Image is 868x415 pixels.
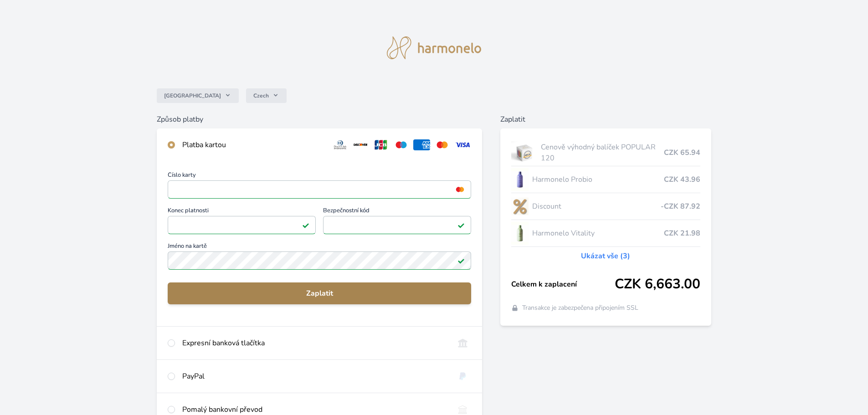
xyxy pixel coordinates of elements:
[157,88,239,103] button: [GEOGRAPHIC_DATA]
[157,114,482,125] h6: Způsob platby
[454,404,471,415] img: bankTransfer_IBAN.svg
[182,338,447,348] div: Expresní banková tlačítka
[302,221,309,229] img: Platné pole
[511,141,537,164] img: popular.jpg
[434,139,451,150] img: mc.svg
[168,282,471,304] button: Zaplatit
[172,183,467,196] iframe: Iframe pro číslo karty
[327,219,467,231] iframe: Iframe pro bezpečnostní kód
[454,185,466,194] img: mc
[332,139,349,150] img: diners.svg
[182,404,447,415] div: Pomalý bankovní převod
[522,303,638,313] span: Transakce je zabezpečena připojením SSL
[511,279,615,290] span: Celkem k zaplacení
[168,251,471,270] input: Jméno na kartěPlatné pole
[664,228,700,239] span: CZK 21.98
[511,168,529,191] img: CLEAN_PROBIO_se_stinem_x-lo.jpg
[352,139,369,150] img: discover.svg
[500,114,711,125] h6: Zaplatit
[532,228,664,239] span: Harmonelo Vitality
[454,371,471,382] img: paypal.svg
[387,36,482,59] img: logo.svg
[253,92,269,99] span: Czech
[661,201,700,212] span: -CZK 87.92
[168,243,471,251] span: Jméno na kartě
[541,142,664,164] span: Cenově výhodný balíček POPULAR 120
[168,172,471,180] span: Číslo karty
[532,201,661,212] span: Discount
[454,139,471,150] img: visa.svg
[168,208,316,216] span: Konec platnosti
[664,147,700,158] span: CZK 65.94
[511,195,529,218] img: discount-lo.png
[615,276,700,292] span: CZK 6,663.00
[393,139,410,150] img: maestro.svg
[457,221,465,229] img: Platné pole
[664,174,700,185] span: CZK 43.96
[323,208,471,216] span: Bezpečnostní kód
[164,92,221,99] span: [GEOGRAPHIC_DATA]
[532,174,664,185] span: Harmonelo Probio
[454,338,471,348] img: onlineBanking_CZ.svg
[182,371,447,382] div: PayPal
[246,88,287,103] button: Czech
[581,251,630,261] a: Ukázat vše (3)
[172,219,312,231] iframe: Iframe pro datum vypršení platnosti
[457,257,465,264] img: Platné pole
[182,139,324,150] div: Platba kartou
[373,139,390,150] img: jcb.svg
[511,222,529,245] img: CLEAN_VITALITY_se_stinem_x-lo.jpg
[413,139,430,150] img: amex.svg
[175,288,464,299] span: Zaplatit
